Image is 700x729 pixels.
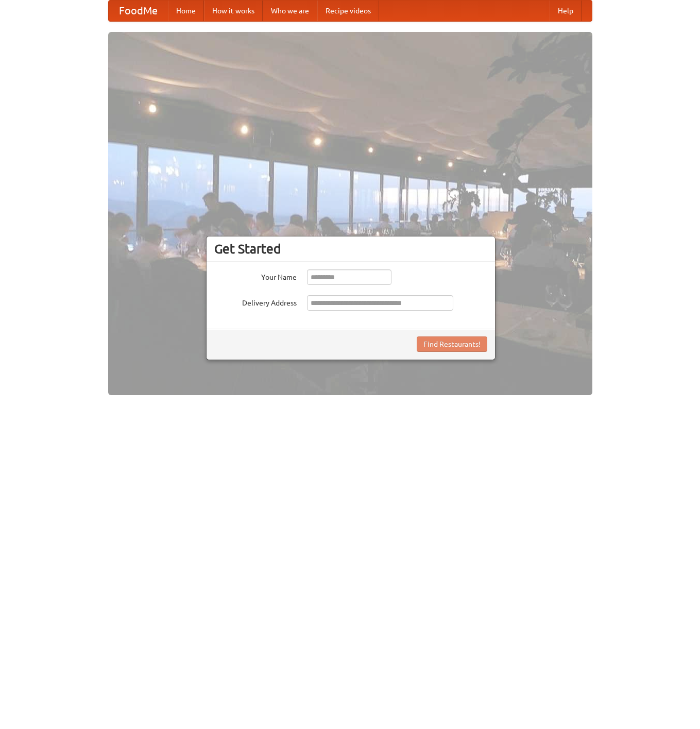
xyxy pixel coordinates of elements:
[214,295,297,308] label: Delivery Address
[550,1,582,21] a: Help
[317,1,379,21] a: Recipe videos
[214,269,297,282] label: Your Name
[168,1,204,21] a: Home
[263,1,317,21] a: Who we are
[214,241,487,257] h3: Get Started
[204,1,263,21] a: How it works
[109,1,168,21] a: FoodMe
[417,336,487,352] button: Find Restaurants!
